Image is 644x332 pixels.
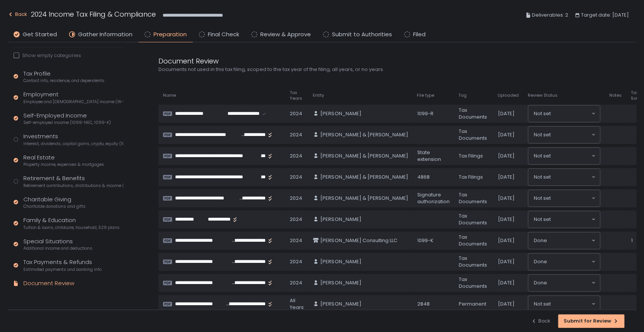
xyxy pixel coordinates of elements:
div: Search for option [528,148,600,164]
span: [PERSON_NAME] [320,110,361,117]
div: Back [531,318,550,324]
span: [DATE] [498,131,514,138]
span: Done [533,279,547,287]
span: Not set [533,173,550,181]
input: Search for option [547,279,591,287]
span: Name [163,93,176,98]
span: [PERSON_NAME] & [PERSON_NAME] [320,131,408,138]
span: File type [417,93,434,98]
div: Document Review [158,56,521,66]
div: Submit for Review [564,318,619,324]
span: 1 [631,237,632,244]
div: Search for option [528,253,600,270]
span: Not set [533,216,550,223]
div: Search for option [528,275,600,291]
button: Back [531,314,550,328]
input: Search for option [550,195,591,202]
span: Review & Approve [260,30,311,39]
span: [DATE] [498,279,514,286]
span: Entity [313,93,324,98]
div: Real Estate [23,153,104,168]
span: [PERSON_NAME] [320,258,361,265]
div: Search for option [528,169,600,185]
span: [DATE] [498,153,514,159]
input: Search for option [550,216,591,223]
span: [DATE] [498,301,514,307]
span: Submit to Authorities [332,30,392,39]
span: [DATE] [498,110,514,117]
span: Review Status [528,93,558,98]
span: Charitable donations and gifts [23,204,86,209]
div: Tax Profile [23,69,105,84]
span: Estimated payments and banking info [23,267,101,272]
div: Self-Employed Income [23,111,111,126]
div: Retirement & Benefits [23,174,123,188]
div: Tax Payments & Refunds [23,258,101,272]
span: [DATE] [498,237,514,244]
span: Not set [533,110,550,117]
input: Search for option [550,131,591,139]
span: Tag [458,93,467,98]
span: Not set [533,152,550,160]
span: Get Started [23,30,57,39]
span: [PERSON_NAME] [320,301,361,307]
span: Preparation [154,30,187,39]
div: Search for option [528,105,600,122]
button: Submit for Review [558,314,624,328]
div: Employment [23,90,123,105]
span: [DATE] [498,258,514,265]
div: Charitable Giving [23,195,86,210]
input: Search for option [550,300,591,308]
span: Self-employed income (1099-NEC, 1099-K) [23,120,111,125]
span: Interest, dividends, capital gains, crypto, equity (1099s, K-1s) [23,141,123,147]
input: Search for option [547,237,591,244]
div: Search for option [528,211,600,228]
span: Tax Years [290,90,304,101]
span: [DATE] [498,216,514,223]
span: [PERSON_NAME] & [PERSON_NAME] [320,153,408,159]
span: [PERSON_NAME] & [PERSON_NAME] [320,174,408,181]
span: [DATE] [498,174,514,181]
span: Tuition & loans, childcare, household, 529 plans [23,225,120,230]
span: Gather Information [78,30,132,39]
div: Investments [23,132,123,147]
span: [PERSON_NAME] Consulting LLC [320,237,397,244]
input: Search for option [550,173,591,181]
span: Final Check [208,30,239,39]
div: Special Situations [23,237,92,252]
div: Documents not used in this tax filing, scoped to the tax year of the filing, all years, or no years. [158,66,521,73]
div: Search for option [528,190,600,207]
span: [PERSON_NAME] [320,216,361,223]
span: Target date: [DATE] [581,11,629,20]
span: Retirement contributions, distributions & income (1099-R, 5498) [23,183,123,188]
span: [DATE] [498,195,514,202]
span: Additional income and deductions [23,246,92,251]
input: Search for option [547,258,591,266]
div: Family & Education [23,216,120,230]
div: Back [8,10,27,19]
span: Not set [533,195,550,202]
span: Not set [533,131,550,139]
button: Back [8,9,27,22]
span: Notes [609,93,622,98]
div: Search for option [528,232,600,249]
input: Search for option [550,110,591,117]
span: Property income, expenses & mortgages [23,162,104,167]
div: Search for option [528,296,600,312]
h1: 2024 Income Tax Filing & Compliance [31,9,156,19]
span: Deliverables: 2 [532,11,568,20]
span: Contact info, residence, and dependents [23,78,105,83]
span: [PERSON_NAME] & [PERSON_NAME] [320,195,408,202]
span: Done [533,258,547,266]
span: Done [533,237,547,244]
span: [PERSON_NAME] [320,279,361,286]
div: Search for option [528,127,600,143]
div: Document Review [23,279,74,288]
span: Not set [533,300,550,308]
input: Search for option [550,152,591,160]
span: Filed [413,30,426,39]
span: Uploaded [498,93,519,98]
span: Employee and [DEMOGRAPHIC_DATA] income (W-2s) [23,99,123,105]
